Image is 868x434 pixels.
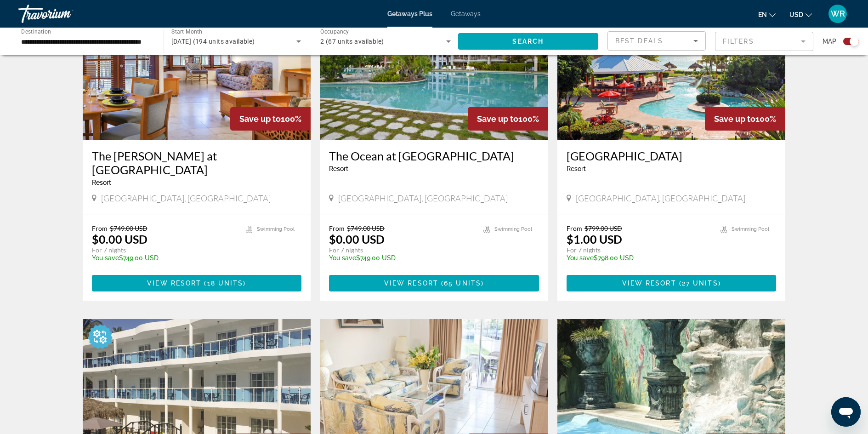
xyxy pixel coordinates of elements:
[92,246,237,254] p: For 7 nights
[567,254,712,262] p: $798.00 USD
[329,165,348,172] span: Resort
[826,4,850,23] button: User Menu
[329,232,385,246] p: $0.00 USD
[512,38,544,45] span: Search
[823,35,836,48] span: Map
[451,10,481,17] a: Getaways
[329,254,474,262] p: $749.00 USD
[615,35,698,46] mat-select: Sort by
[110,224,148,232] span: $749.00 USD
[494,226,532,232] span: Swimming Pool
[567,246,712,254] p: For 7 nights
[831,9,845,18] span: WR
[347,224,385,232] span: $749.00 USD
[92,179,111,186] span: Resort
[230,107,311,131] div: 100%
[567,224,582,232] span: From
[329,224,345,232] span: From
[576,193,745,203] span: [GEOGRAPHIC_DATA], [GEOGRAPHIC_DATA]
[101,193,271,203] span: [GEOGRAPHIC_DATA], [GEOGRAPHIC_DATA]
[676,280,721,287] span: ( )
[384,280,438,287] span: View Resort
[567,254,594,262] span: You save
[789,8,812,21] button: Change currency
[758,11,767,18] span: en
[567,165,586,172] span: Resort
[92,254,237,262] p: $749.00 USD
[338,193,508,203] span: [GEOGRAPHIC_DATA], [GEOGRAPHIC_DATA]
[201,280,246,287] span: ( )
[207,280,244,287] span: 18 units
[458,33,599,50] button: Search
[567,275,777,291] button: View Resort(27 units)
[758,8,776,21] button: Change language
[584,224,622,232] span: $799.00 USD
[831,397,861,427] iframe: Button to launch messaging window
[171,29,202,35] span: Start Month
[92,275,302,291] button: View Resort(18 units)
[732,226,769,232] span: Swimming Pool
[682,280,718,287] span: 27 units
[92,224,108,232] span: From
[92,232,148,246] p: $0.00 USD
[239,114,281,124] span: Save up to
[567,149,777,163] a: [GEOGRAPHIC_DATA]
[320,38,384,45] span: 2 (67 units available)
[387,10,432,17] a: Getaways Plus
[438,280,484,287] span: ( )
[320,29,349,35] span: Occupancy
[329,275,539,291] button: View Resort(65 units)
[18,2,110,26] a: Travorium
[468,107,548,131] div: 100%
[714,114,755,124] span: Save up to
[329,149,539,163] a: The Ocean at [GEOGRAPHIC_DATA]
[622,280,676,287] span: View Resort
[705,107,785,131] div: 100%
[715,31,813,51] button: Filter
[92,254,119,262] span: You save
[789,11,803,18] span: USD
[257,226,295,232] span: Swimming Pool
[329,254,356,262] span: You save
[92,149,302,177] a: The [PERSON_NAME] at [GEOGRAPHIC_DATA]
[615,37,663,45] span: Best Deals
[171,38,255,45] span: [DATE] (194 units available)
[477,114,518,124] span: Save up to
[444,280,481,287] span: 65 units
[21,28,51,34] span: Destination
[567,232,622,246] p: $1.00 USD
[329,246,474,254] p: For 7 nights
[147,280,201,287] span: View Resort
